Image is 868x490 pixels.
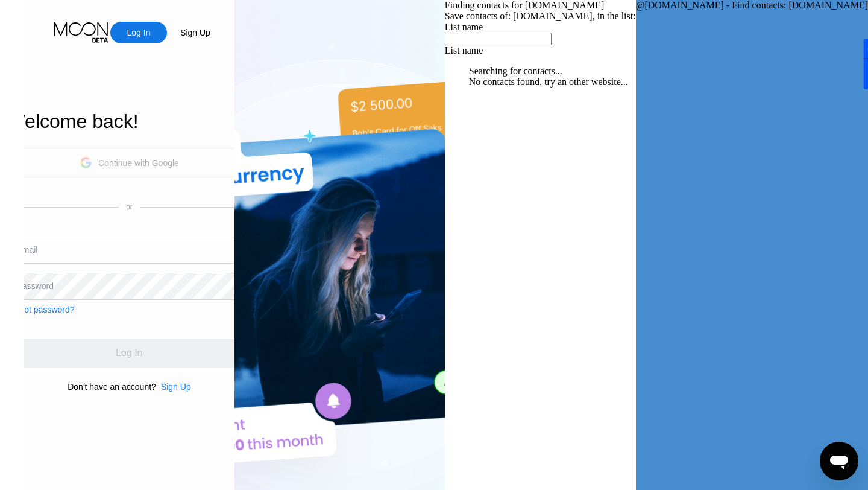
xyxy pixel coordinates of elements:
[469,77,636,87] div: No contacts found, try an other website...
[126,203,133,211] div: or
[445,22,636,33] div: List name
[156,382,191,392] div: Sign Up
[445,45,636,56] div: List name
[7,305,74,314] div: Forgot password?
[16,281,53,291] div: Password
[7,110,251,133] div: Welcome back!
[167,22,224,43] div: Sign Up
[820,442,858,480] iframe: Button to launch messaging window
[68,382,156,392] div: Don't have an account?
[98,158,179,168] div: Continue with Google
[110,22,167,43] div: Log In
[161,382,191,392] div: Sign Up
[469,66,636,77] div: Searching for contacts...
[445,33,552,45] input: null
[126,27,152,39] div: Log In
[179,27,212,39] div: Sign Up
[445,11,636,56] div: Save contacts of: [DOMAIN_NAME], in the list:
[7,148,251,177] div: Continue with Google
[16,245,37,255] div: Email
